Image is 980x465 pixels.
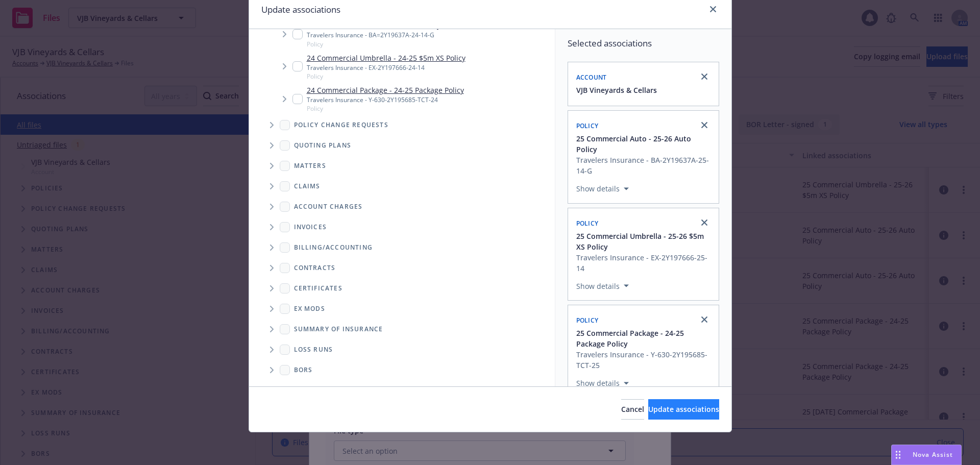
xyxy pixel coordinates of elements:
[294,326,383,332] span: Summary of insurance
[698,313,710,326] a: close
[572,280,633,292] button: Show details
[576,73,607,82] span: Account
[294,285,342,291] span: Certificates
[307,72,465,81] span: Policy
[294,163,326,169] span: Matters
[576,121,599,130] span: Policy
[576,85,657,95] button: VJB Vineyards & Cellars
[572,377,633,389] button: Show details
[249,237,555,380] div: Folder Tree Example
[892,445,904,464] div: Drag to move
[913,450,953,459] span: Nova Assist
[576,155,713,176] div: Travelers Insurance - BA-2Y19637A-25-14-G
[572,183,633,195] button: Show details
[568,37,719,50] span: Selected associations
[294,142,352,149] span: Quoting plans
[576,316,599,325] span: Policy
[576,219,599,228] span: Policy
[307,31,440,39] div: Travelers Insurance - BA=2Y19637A-24-14-G
[307,40,440,48] span: Policy
[294,306,325,312] span: Ex Mods
[891,445,962,465] button: Nova Assist
[294,367,313,373] span: BORs
[576,252,713,274] div: Travelers Insurance - EX-2Y197666-25-14
[307,53,465,63] a: 24 Commercial Umbrella - 24-25 $5m XS Policy
[294,183,321,189] span: Claims
[261,3,340,16] h1: Update associations
[294,265,336,271] span: Contracts
[294,122,388,128] span: Policy change requests
[307,85,464,95] a: 24 Commercial Package - 24-25 Package Policy
[576,349,713,371] div: Travelers Insurance - Y-630-2Y195685-TCT-25
[698,119,710,131] a: close
[294,204,363,210] span: Account charges
[648,404,719,414] span: Update associations
[307,95,464,104] div: Travelers Insurance - Y-630-2Y195685-TCT-24
[294,224,327,230] span: Invoices
[621,399,644,420] button: Cancel
[621,404,644,414] span: Cancel
[294,244,373,251] span: Billing/Accounting
[294,347,333,353] span: Loss Runs
[576,133,713,155] button: 25 Commercial Auto - 25-26 Auto Policy
[648,399,719,420] button: Update associations
[576,231,713,252] button: 25 Commercial Umbrella - 25-26 $5m XS Policy
[698,216,710,229] a: close
[307,104,464,113] span: Policy
[698,70,710,83] a: close
[307,63,465,72] div: Travelers Insurance - EX-2Y197666-24-14
[576,328,713,349] button: 25 Commercial Package - 24-25 Package Policy
[707,3,719,15] a: close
